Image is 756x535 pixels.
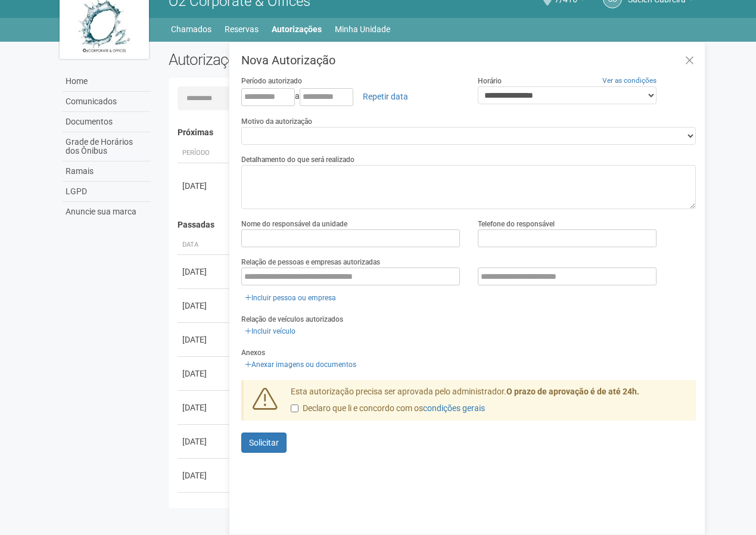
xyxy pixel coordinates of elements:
div: [DATE] [182,402,226,413]
a: condições gerais [423,403,485,413]
a: Autorizações [272,21,322,38]
a: Ramais [63,161,151,182]
label: Telefone do responsável [478,219,555,229]
a: Repetir data [355,86,416,107]
h4: Próximas [178,128,688,137]
h3: Nova Autorização [241,54,696,66]
span: Solicitar [249,438,279,447]
div: a [241,86,460,107]
a: Incluir pessoa ou empresa [241,291,340,304]
label: Relação de veículos autorizados [241,314,343,325]
a: Anexar imagens ou documentos [241,358,360,371]
div: [DATE] [182,266,226,278]
a: Grade de Horários dos Ônibus [63,132,151,161]
a: Chamados [171,21,211,38]
div: [DATE] [182,368,226,380]
label: Horário [478,76,502,86]
button: Solicitar [241,433,287,453]
a: Ver as condições [602,76,657,85]
div: [DATE] [182,180,226,192]
a: LGPD [63,182,151,202]
label: Motivo da autorização [241,116,312,127]
input: Declaro que li e concordo com oscondições gerais [291,405,298,412]
label: Detalhamento do que será realizado [241,154,354,165]
div: [DATE] [182,334,226,346]
a: Reservas [225,21,259,38]
label: Nome do responsável da unidade [241,219,347,229]
label: Declaro que li e concordo com os [291,403,485,415]
strong: O prazo de aprovação é de até 24h. [506,387,639,396]
div: [DATE] [182,469,226,481]
div: Esta autorização precisa ser aprovada pelo administrador. [282,386,696,421]
div: [DATE] [182,436,226,447]
label: Período autorizado [241,76,302,86]
label: Anexos [241,347,265,358]
a: Comunicados [63,92,151,112]
a: Anuncie sua marca [63,202,151,222]
label: Relação de pessoas e empresas autorizadas [241,257,380,267]
th: Período [178,144,231,163]
a: Documentos [63,112,151,132]
a: Incluir veículo [241,325,299,338]
h2: Autorizações [169,51,424,69]
div: [DATE] [182,300,226,312]
a: Home [63,71,151,92]
h4: Passadas [178,220,688,229]
a: Minha Unidade [335,21,390,38]
th: Data [178,235,231,255]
